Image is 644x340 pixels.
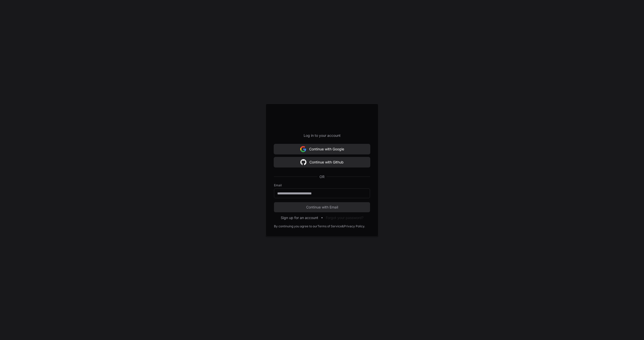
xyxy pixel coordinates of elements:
[300,157,306,167] img: Sign in with google
[274,205,370,210] span: Continue with Email
[274,157,370,167] button: Continue with Github
[274,224,317,228] div: By continuing you agree to our
[274,133,370,138] p: Log in to your account
[342,224,344,228] div: &
[326,215,364,220] button: Forgot your password?
[274,183,370,187] label: Email
[274,144,370,154] button: Continue with Google
[317,224,342,228] a: Terms of Service
[317,174,327,179] span: OR
[300,144,306,154] img: Sign in with google
[281,215,318,220] button: Sign up for an account
[274,202,370,212] button: Continue with Email
[344,224,365,228] a: Privacy Policy.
